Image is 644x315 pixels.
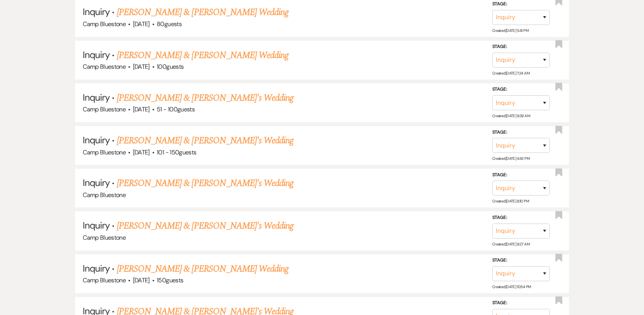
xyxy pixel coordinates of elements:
span: Inquiry [83,219,110,231]
label: Stage: [492,85,550,94]
span: 150 guests [157,276,183,284]
span: [DATE] [133,276,150,284]
span: Created: [DATE] 10:54 PM [492,284,531,289]
span: [DATE] [133,20,150,28]
label: Stage: [492,214,550,222]
span: Inquiry [83,262,110,274]
a: [PERSON_NAME] & [PERSON_NAME]'s Wedding [117,134,294,148]
label: Stage: [492,128,550,137]
span: Camp Bluestone [83,191,126,199]
span: [DATE] [133,148,150,156]
span: 101 - 150 guests [157,148,196,156]
span: 80 guests [157,20,182,28]
a: [PERSON_NAME] & [PERSON_NAME]'s Wedding [117,91,294,105]
label: Stage: [492,256,550,265]
a: [PERSON_NAME] & [PERSON_NAME]'s Wedding [117,176,294,190]
span: Camp Bluestone [83,63,126,71]
span: Camp Bluestone [83,20,126,28]
a: [PERSON_NAME] & [PERSON_NAME] Wedding [117,48,288,62]
a: [PERSON_NAME] & [PERSON_NAME] Wedding [117,262,288,276]
span: Inquiry [83,134,110,146]
span: Camp Bluestone [83,276,126,284]
label: Stage: [492,299,550,307]
span: Created: [DATE] 5:41 PM [492,28,528,33]
span: 51 - 100 guests [157,105,195,113]
span: Created: [DATE] 8:10 PM [492,199,529,204]
span: Created: [DATE] 7:24 AM [492,71,529,76]
span: Created: [DATE] 4:43 PM [492,156,529,161]
span: [DATE] [133,105,150,113]
span: 100 guests [157,63,184,71]
span: Inquiry [83,6,110,18]
label: Stage: [492,43,550,51]
span: Camp Bluestone [83,234,126,242]
span: Inquiry [83,177,110,189]
span: Camp Bluestone [83,105,126,113]
span: Camp Bluestone [83,148,126,156]
span: Inquiry [83,49,110,61]
span: Inquiry [83,91,110,103]
span: Created: [DATE] 9:39 AM [492,113,530,118]
span: Created: [DATE] 9:27 AM [492,242,529,247]
a: [PERSON_NAME] & [PERSON_NAME]'s Wedding [117,219,294,233]
a: [PERSON_NAME] & [PERSON_NAME] Wedding [117,5,288,19]
span: [DATE] [133,63,150,71]
label: Stage: [492,171,550,179]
